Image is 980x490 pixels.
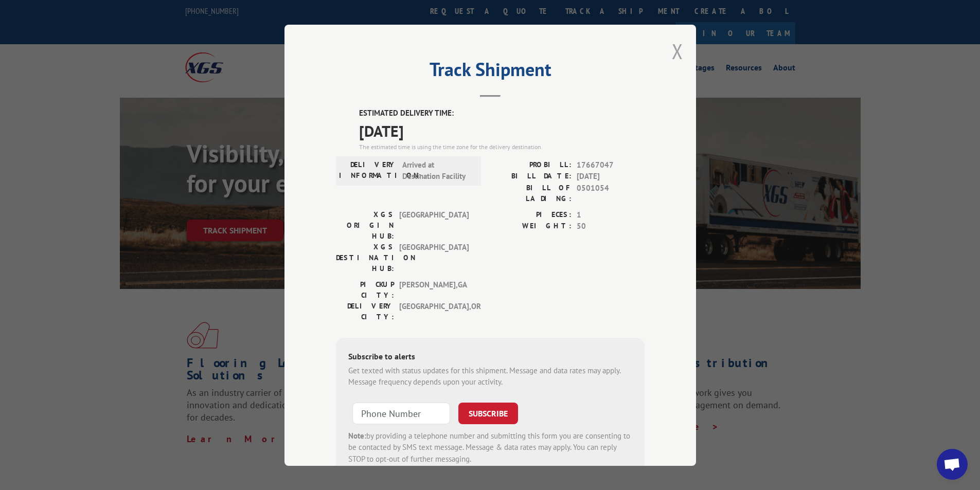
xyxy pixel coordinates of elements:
[352,402,450,424] input: Phone Number
[348,430,632,465] div: by providing a telephone number and submitting this form you are consenting to be contacted by SM...
[359,142,645,151] div: The estimated time is using the time zone for the delivery destination.
[577,221,645,232] span: 50
[359,107,645,119] label: ESTIMATED DELIVERY TIME:
[336,241,394,274] label: XGS DESTINATION HUB:
[348,430,366,440] strong: Note:
[490,159,572,171] label: PROBILL:
[336,279,394,300] label: PICKUP CITY:
[336,209,394,241] label: XGS ORIGIN HUB:
[577,209,645,221] span: 1
[577,171,645,183] span: [DATE]
[458,402,518,424] button: SUBSCRIBE
[490,171,572,183] label: BILL DATE:
[399,300,469,322] span: [GEOGRAPHIC_DATA] , OR
[336,62,645,82] h2: Track Shipment
[348,365,632,388] div: Get texted with status updates for this shipment. Message and data rates may apply. Message frequ...
[577,182,645,204] span: 0501054
[359,119,645,142] span: [DATE]
[336,300,394,322] label: DELIVERY CITY:
[402,159,472,182] span: Arrived at Destination Facility
[399,209,469,241] span: [GEOGRAPHIC_DATA]
[490,182,572,204] label: BILL OF LADING:
[399,241,469,274] span: [GEOGRAPHIC_DATA]
[937,449,968,480] div: Open chat
[490,209,572,221] label: PIECES:
[339,159,397,182] label: DELIVERY INFORMATION:
[348,350,632,365] div: Subscribe to alerts
[399,279,469,300] span: [PERSON_NAME] , GA
[672,38,683,65] button: Close modal
[490,221,572,232] label: WEIGHT:
[577,159,645,171] span: 17667047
